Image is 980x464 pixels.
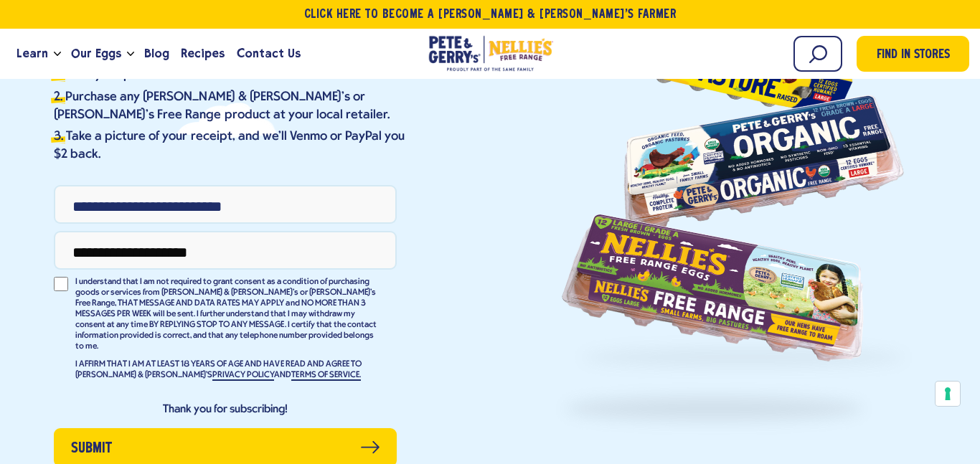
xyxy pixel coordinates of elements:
[936,382,960,406] button: Your consent preferences for tracking technologies
[127,52,134,57] button: Open the dropdown menu for Our Eggs
[857,36,969,72] a: Find in Stores
[231,34,306,73] a: Contact Us
[54,128,410,164] li: Take a picture of your receipt, and we'll Venmo or PayPal you $2 back.
[144,44,169,62] span: Blog
[54,277,68,291] input: I understand that I am not required to grant consent as a condition of purchasing goods or servic...
[65,34,127,73] a: Our Eggs
[54,52,61,57] button: Open the dropdown menu for Learn
[75,277,377,352] p: I understand that I am not required to grant consent as a condition of purchasing goods or servic...
[11,34,54,73] a: Learn
[237,44,301,62] span: Contact Us
[877,46,950,65] span: Find in Stores
[291,371,360,381] a: TERMS OF SERVICE.
[17,44,48,62] span: Learn
[71,44,121,62] span: Our Eggs
[75,359,377,381] p: I AFFIRM THAT I AM AT LEAST 18 YEARS OF AGE AND HAVE READ AND AGREE TO [PERSON_NAME] & [PERSON_NA...
[175,34,230,73] a: Recipes
[138,34,175,73] a: Blog
[54,402,397,417] div: Thank you for subscribing!
[181,44,225,62] span: Recipes
[793,36,842,72] input: Search
[212,371,274,381] a: PRIVACY POLICY
[54,88,410,124] li: Purchase any [PERSON_NAME] & [PERSON_NAME]’s or [PERSON_NAME]'s Free Range product at your local ...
